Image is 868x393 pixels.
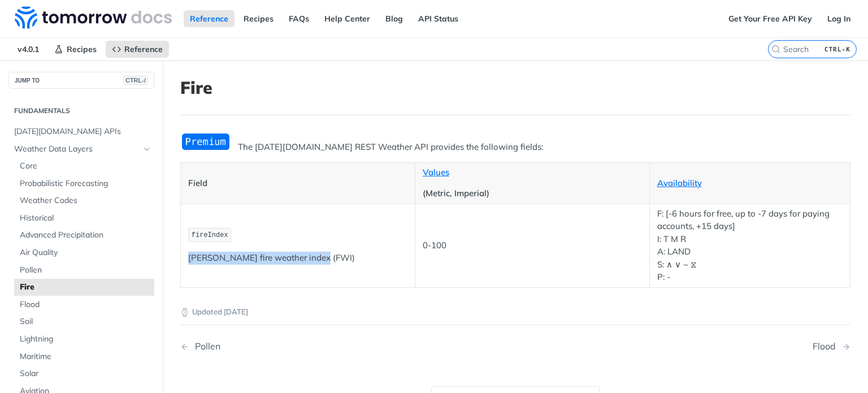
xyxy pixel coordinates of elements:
p: Updated [DATE] [180,306,850,318]
a: Air Quality [14,244,154,261]
a: [DATE][DOMAIN_NAME] APIs [8,123,154,140]
nav: Pagination Controls [180,330,850,363]
button: Hide subpages for Weather Data Layers [142,145,151,154]
span: Probabilistic Forecasting [20,178,151,189]
span: Soil [20,316,151,327]
a: API Status [412,10,465,27]
a: Weather Data LayersHide subpages for Weather Data Layers [8,141,154,158]
a: Core [14,158,154,175]
span: [DATE][DOMAIN_NAME] APIs [14,126,151,137]
a: Reference [106,41,169,58]
p: 0-100 [423,239,642,252]
span: Maritime [20,351,151,362]
a: Log In [821,10,857,27]
h2: Fundamentals [8,106,154,116]
p: (Metric, Imperial) [423,187,642,200]
kbd: CTRL-K [822,44,853,55]
h1: Fire [180,77,850,98]
a: Previous Page: Pollen [180,341,467,352]
div: Pollen [189,341,220,352]
a: Lightning [14,331,154,348]
span: Reference [124,44,163,54]
a: Solar [14,365,154,382]
p: Field [188,177,407,190]
a: Maritime [14,348,154,365]
span: Recipes [67,44,97,54]
a: Blog [379,10,409,27]
a: Fire [14,279,154,296]
span: Air Quality [20,247,151,258]
a: FAQs [283,10,315,27]
span: Solar [20,368,151,379]
span: fireIndex [192,231,228,239]
a: Advanced Precipitation [14,227,154,244]
p: F: [-6 hours for free, up to -7 days for paying accounts, +15 days] I: T M R A: LAND S: ∧ ∨ ~ ⧖ P: - [657,208,843,284]
button: JUMP TOCTRL-/ [8,72,154,89]
a: Weather Codes [14,192,154,209]
a: Soil [14,313,154,330]
div: Flood [813,341,841,352]
p: The [DATE][DOMAIN_NAME] REST Weather API provides the following fields: [180,141,850,154]
img: Tomorrow.io Weather API Docs [15,6,172,29]
a: Pollen [14,262,154,279]
a: Values [423,167,449,178]
a: Flood [14,296,154,313]
a: Next Page: Flood [813,341,850,352]
a: Help Center [318,10,376,27]
span: Core [20,161,151,172]
a: Recipes [48,41,103,58]
span: Weather Data Layers [14,144,140,155]
a: Historical [14,210,154,227]
p: [PERSON_NAME] fire weather index (FWI) [188,252,407,265]
a: Availability [657,178,702,188]
span: CTRL-/ [123,76,148,85]
a: Probabilistic Forecasting [14,175,154,192]
span: Flood [20,299,151,310]
span: Fire [20,282,151,293]
a: Get Your Free API Key [722,10,818,27]
span: Pollen [20,265,151,276]
span: Lightning [20,334,151,345]
span: Weather Codes [20,195,151,206]
svg: Search [771,45,780,54]
span: Historical [20,213,151,224]
a: Recipes [237,10,280,27]
span: v4.0.1 [11,41,45,58]
a: Reference [184,10,235,27]
span: Advanced Precipitation [20,230,151,241]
